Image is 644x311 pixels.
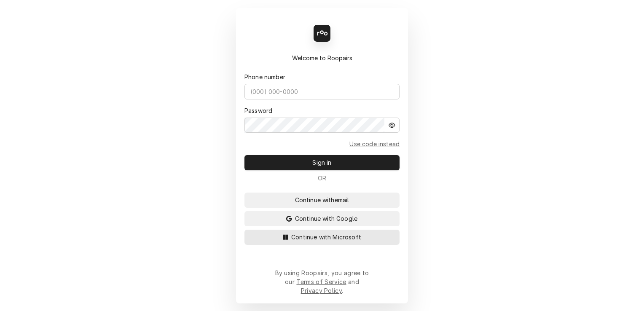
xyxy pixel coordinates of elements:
button: Continue withemail [244,193,400,208]
div: Welcome to Roopairs [244,54,400,62]
input: (000) 000-0000 [244,84,400,99]
label: Phone number [244,72,285,81]
span: Continue with Microsoft [290,233,363,241]
a: Go to Email and code form [349,139,400,148]
button: Continue with Google [244,211,400,226]
a: Privacy Policy [301,287,342,294]
button: Sign in [244,155,400,170]
span: Continue with email [293,196,351,204]
label: Password [244,106,272,115]
button: Continue with Microsoft [244,230,400,245]
div: Or [244,174,400,182]
div: By using Roopairs, you agree to our and . [275,268,369,295]
span: Sign in [311,158,333,167]
span: Continue with Google [293,214,359,223]
a: Terms of Service [296,278,346,285]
